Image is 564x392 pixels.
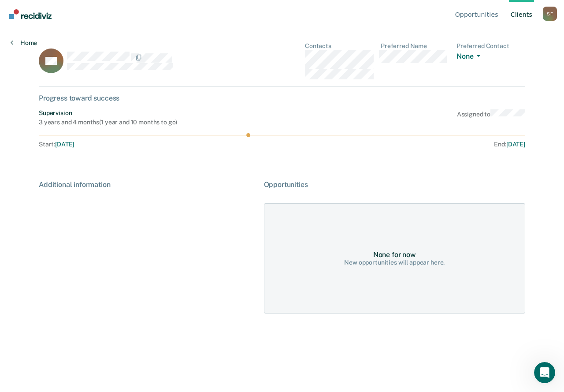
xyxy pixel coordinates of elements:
div: None for now [373,250,416,259]
div: End : [286,141,525,148]
dt: Preferred Name [381,42,449,50]
dt: Preferred Contact [456,42,525,50]
span: [DATE] [55,141,74,148]
button: None [456,52,484,62]
iframe: Intercom live chat [534,362,555,383]
span: [DATE] [506,141,525,148]
div: Additional information [39,180,257,189]
div: Assigned to [457,109,525,126]
img: Recidiviz [9,9,52,19]
div: S F [543,7,557,21]
div: Start : [39,141,282,148]
button: Profile dropdown button [543,7,557,21]
div: Supervision [39,109,177,117]
div: Progress toward success [39,94,525,102]
div: 3 years and 4 months ( 1 year and 10 months to go ) [39,119,177,126]
div: Opportunities [264,180,525,189]
a: Home [11,39,37,47]
div: New opportunities will appear here. [344,259,445,266]
dt: Contacts [305,42,374,50]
